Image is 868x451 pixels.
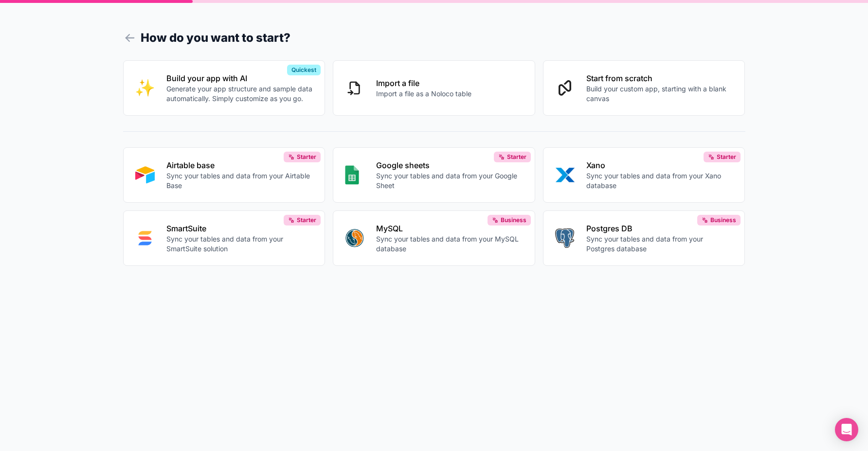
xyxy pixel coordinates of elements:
p: Postgres DB [586,223,733,234]
div: Quickest [287,65,321,75]
span: Business [501,216,526,224]
img: GOOGLE_SHEETS [345,165,359,185]
button: INTERNAL_WITH_AIBuild your app with AIGenerate your app structure and sample data automatically. ... [123,60,325,116]
button: POSTGRESPostgres DBSync your tables and data from your Postgres databaseBusiness [543,210,745,266]
button: SMART_SUITESmartSuiteSync your tables and data from your SmartSuite solutionStarter [123,210,325,266]
p: Sync your tables and data from your MySQL database [376,234,523,254]
img: MYSQL [345,228,364,248]
p: Start from scratch [586,72,733,84]
p: Airtable base [166,159,313,171]
button: XANOXanoSync your tables and data from your Xano databaseStarter [543,147,745,203]
img: SMART_SUITE [135,228,155,248]
span: Starter [507,153,526,161]
span: Business [710,216,736,224]
p: Sync your tables and data from your Xano database [586,171,733,191]
p: Sync your tables and data from your SmartSuite solution [166,234,313,254]
p: Build your custom app, starting with a blank canvas [586,84,733,104]
span: Starter [297,153,316,161]
p: Google sheets [376,159,523,171]
p: SmartSuite [166,223,313,234]
p: Import a file as a Noloco table [376,89,471,99]
span: Starter [297,216,316,224]
img: XANO [555,165,575,185]
span: Starter [717,153,736,161]
p: Generate your app structure and sample data automatically. Simply customize as you go. [166,84,313,104]
button: Import a fileImport a file as a Noloco table [333,60,535,116]
button: MYSQLMySQLSync your tables and data from your MySQL databaseBusiness [333,210,535,266]
button: AIRTABLEAirtable baseSync your tables and data from your Airtable BaseStarter [123,147,325,203]
img: INTERNAL_WITH_AI [135,78,155,98]
button: GOOGLE_SHEETSGoogle sheetsSync your tables and data from your Google SheetStarter [333,147,535,203]
p: Sync your tables and data from your Airtable Base [166,171,313,191]
p: Import a file [376,77,471,89]
p: Xano [586,159,733,171]
p: Build your app with AI [166,72,313,84]
img: POSTGRES [555,228,574,248]
div: Open Intercom Messenger [835,418,858,441]
button: Start from scratchBuild your custom app, starting with a blank canvas [543,60,745,116]
img: AIRTABLE [135,165,155,185]
p: Sync your tables and data from your Google Sheet [376,171,523,191]
p: Sync your tables and data from your Postgres database [586,234,733,254]
p: MySQL [376,223,523,234]
h1: How do you want to start? [123,29,745,47]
